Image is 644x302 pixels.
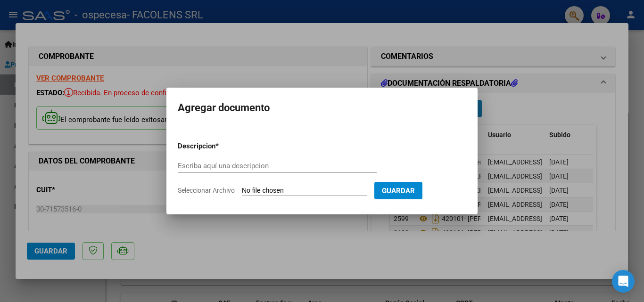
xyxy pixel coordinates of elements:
[612,270,635,293] div: Open Intercom Messenger
[178,141,264,152] p: Descripcion
[178,187,235,194] span: Seleccionar Archivo
[382,187,415,195] span: Guardar
[178,99,466,117] h2: Agregar documento
[374,182,422,199] button: Guardar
